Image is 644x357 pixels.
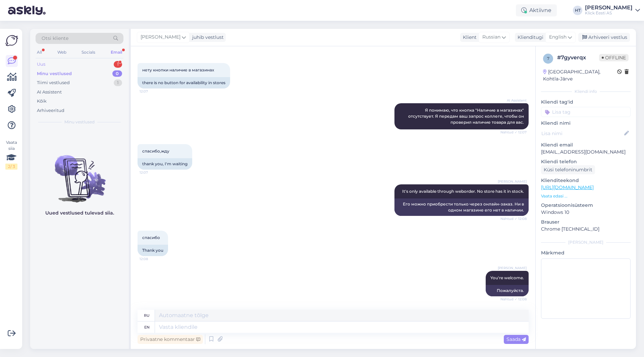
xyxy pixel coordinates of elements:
[573,6,582,15] div: HT
[408,108,525,125] span: Я понимаю, что кнопка "Наличие в магазинах" отсутствует. Я передам ваш запрос коллеге, чтобы он п...
[500,297,527,302] span: Nähtud ✓ 12:08
[490,275,524,280] span: You're welcome.
[37,61,45,68] div: Uus
[142,235,160,240] span: спасибо
[500,216,527,221] span: Nähtud ✓ 12:08
[482,34,500,41] span: Russian
[541,219,631,226] p: Brauser
[498,265,527,271] span: [PERSON_NAME]
[141,34,180,41] span: [PERSON_NAME]
[515,34,543,41] div: Klienditugi
[144,310,150,321] div: ru
[541,158,631,165] p: Kliendi telefon
[543,68,617,82] div: [GEOGRAPHIC_DATA], Kohtla-Järve
[37,79,70,86] div: Tiimi vestlused
[541,141,631,148] p: Kliendi email
[144,321,150,333] div: en
[80,48,97,57] div: Socials
[140,256,165,261] span: 12:08
[585,10,633,16] div: Klick Eesti AS
[394,198,529,216] div: Его можно приобрести только через онлайн-заказ. Ни в одном магазине его нет в наличии.
[500,130,527,135] span: Nähtud ✓ 12:07
[557,54,599,62] div: # 7gyverqx
[42,35,68,42] span: Otsi kliente
[138,245,168,256] div: Thank you
[541,130,623,137] input: Lisa nimi
[114,79,122,86] div: 1
[541,209,631,216] p: Windows 10
[541,202,631,209] p: Operatsioonisüsteem
[5,139,17,170] div: Vaata siia
[37,70,72,77] div: Minu vestlused
[578,33,630,42] div: Arhiveeri vestlus
[142,148,169,154] span: спасибо,жду
[109,48,123,57] div: Email
[541,120,631,127] p: Kliendi nimi
[599,54,629,61] span: Offline
[549,34,567,41] span: English
[541,107,631,117] input: Lisa tag
[37,89,62,96] div: AI Assistent
[190,34,224,41] div: juhib vestlust
[547,56,549,61] span: 7
[56,48,68,57] div: Web
[516,4,557,16] div: Aktiivne
[36,48,43,57] div: All
[30,143,129,203] img: No chats
[541,239,631,245] div: [PERSON_NAME]
[486,285,529,296] div: Пожалуйста.
[541,177,631,184] p: Klienditeekond
[498,179,527,184] span: [PERSON_NAME]
[501,98,527,103] span: AI Assistent
[541,148,631,156] p: [EMAIL_ADDRESS][DOMAIN_NAME]
[140,170,165,175] span: 12:07
[585,5,640,16] a: [PERSON_NAME]Klick Eesti AS
[541,184,594,190] a: [URL][DOMAIN_NAME]
[37,98,47,105] div: Kõik
[541,99,631,106] p: Kliendi tag'id
[5,34,18,47] img: Askly Logo
[541,249,631,256] p: Märkmed
[541,88,631,95] div: Kliendi info
[114,61,122,68] div: 1
[460,34,477,41] div: Klient
[112,70,122,77] div: 0
[541,193,631,199] p: Vaata edasi ...
[64,119,95,125] span: Minu vestlused
[138,158,192,170] div: thank you, I'm waiting
[140,89,165,94] span: 12:07
[142,67,214,72] span: нету кнопки наличие в магазинах
[585,5,633,10] div: [PERSON_NAME]
[37,107,64,114] div: Arhiveeritud
[138,335,203,344] div: Privaatne kommentaar
[138,77,230,88] div: there is no button for availability in stores
[541,226,631,233] p: Chrome [TECHNICAL_ID]
[506,336,526,342] span: Saada
[5,164,17,170] div: 2 / 3
[541,165,595,174] div: Küsi telefoninumbrit
[45,210,114,217] p: Uued vestlused tulevad siia.
[402,189,524,194] span: It's only available through weborder. No store has it in stock.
